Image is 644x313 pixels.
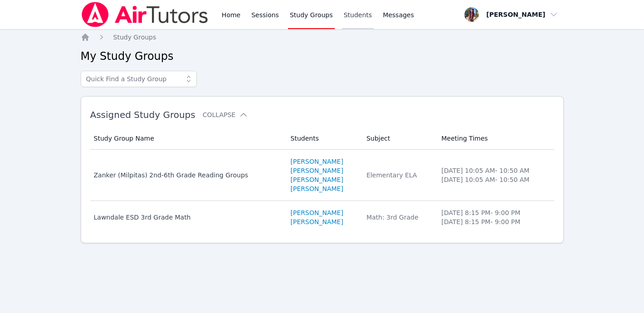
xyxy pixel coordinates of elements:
[81,2,209,27] img: Air Tutors
[90,201,554,234] tr: Lawndale ESD 3rd Grade Math[PERSON_NAME][PERSON_NAME]Math: 3rd Grade[DATE] 8:15 PM- 9:00 PM[DATE]...
[291,175,343,184] a: [PERSON_NAME]
[441,217,548,226] li: [DATE] 8:15 PM - 9:00 PM
[81,71,197,87] input: Quick Find a Study Group
[441,175,548,184] li: [DATE] 10:05 AM - 10:50 AM
[94,171,280,180] div: Zanker (Milpitas) 2nd-6th Grade Reading Groups
[90,150,554,201] tr: Zanker (Milpitas) 2nd-6th Grade Reading Groups[PERSON_NAME][PERSON_NAME][PERSON_NAME][PERSON_NAME...
[113,34,156,41] span: Study Groups
[291,208,343,217] a: [PERSON_NAME]
[441,208,548,217] li: [DATE] 8:15 PM - 9:00 PM
[366,171,430,180] div: Elementary ELA
[291,217,343,226] a: [PERSON_NAME]
[436,127,554,150] th: Meeting Times
[94,213,280,222] div: Lawndale ESD 3rd Grade Math
[366,213,430,222] div: Math: 3rd Grade
[285,127,361,150] th: Students
[81,49,564,64] h2: My Study Groups
[441,166,548,175] li: [DATE] 10:05 AM - 10:50 AM
[361,127,436,150] th: Subject
[90,109,195,120] span: Assigned Study Groups
[81,33,564,42] nav: Breadcrumb
[113,33,156,42] a: Study Groups
[291,166,343,175] a: [PERSON_NAME]
[291,157,343,166] a: [PERSON_NAME]
[291,184,343,193] a: [PERSON_NAME]
[383,10,414,20] span: Messages
[203,110,248,119] button: Collapse
[90,127,285,150] th: Study Group Name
